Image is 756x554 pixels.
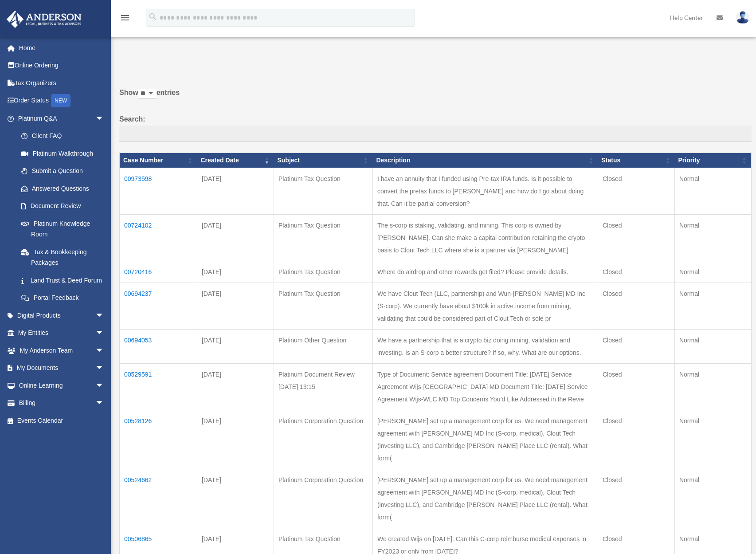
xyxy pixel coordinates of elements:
[197,153,274,168] th: Created Date: activate to sort column ascending
[197,214,274,261] td: [DATE]
[95,306,113,325] span: arrow_drop_down
[6,74,118,92] a: Tax Organizers
[274,329,372,363] td: Platinum Other Question
[598,168,674,214] td: Closed
[12,127,113,145] a: Client FAQ
[6,412,118,429] a: Events Calendar
[95,359,113,377] span: arrow_drop_down
[12,215,113,243] a: Platinum Knowledge Room
[6,92,118,110] a: Order StatusNEW
[274,410,372,469] td: Platinum Corporation Question
[274,469,372,528] td: Platinum Corporation Question
[6,57,118,75] a: Online Ordering
[120,410,197,469] td: 00528126
[372,410,598,469] td: [PERSON_NAME] set up a management corp for us. We need management agreement with [PERSON_NAME] MD...
[674,261,751,283] td: Normal
[95,110,113,128] span: arrow_drop_down
[674,214,751,261] td: Normal
[372,283,598,329] td: We have Clout Tech (LLC, partnership) and Wun-[PERSON_NAME] MD Inc (S-corp). We currently have ab...
[6,110,113,127] a: Platinum Q&Aarrow_drop_down
[372,329,598,363] td: We have a partnership that is a crypto biz doing mining, validation and investing. Is an S-corp a...
[95,342,113,360] span: arrow_drop_down
[598,261,674,283] td: Closed
[95,324,113,342] span: arrow_drop_down
[6,324,118,342] a: My Entitiesarrow_drop_down
[120,469,197,528] td: 00524662
[274,214,372,261] td: Platinum Tax Question
[148,12,158,22] i: search
[674,410,751,469] td: Normal
[674,469,751,528] td: Normal
[372,469,598,528] td: [PERSON_NAME] set up a management corp for us. We need management agreement with [PERSON_NAME] MD...
[598,410,674,469] td: Closed
[197,283,274,329] td: [DATE]
[598,283,674,329] td: Closed
[12,243,113,271] a: Tax & Bookkeeping Packages
[598,469,674,528] td: Closed
[120,363,197,410] td: 00529591
[674,363,751,410] td: Normal
[95,394,113,413] span: arrow_drop_down
[274,261,372,283] td: Platinum Tax Question
[138,89,157,99] select: Showentries
[274,363,372,410] td: Platinum Document Review [DATE] 13:15
[598,363,674,410] td: Closed
[120,261,197,283] td: 00720416
[120,12,130,23] i: menu
[120,153,197,168] th: Case Number: activate to sort column ascending
[197,261,274,283] td: [DATE]
[736,11,749,24] img: User Pic
[6,377,118,394] a: Online Learningarrow_drop_down
[197,469,274,528] td: [DATE]
[372,363,598,410] td: Type of Document: Service agreement Document Title: [DATE] Service Agreement Wijs-[GEOGRAPHIC_DAT...
[12,289,113,307] a: Portal Feedback
[274,168,372,214] td: Platinum Tax Question
[119,86,752,108] label: Show entries
[12,180,109,197] a: Answered Questions
[6,39,118,57] a: Home
[598,153,674,168] th: Status: activate to sort column ascending
[274,153,372,168] th: Subject: activate to sort column ascending
[6,359,118,377] a: My Documentsarrow_drop_down
[120,168,197,214] td: 00973598
[120,329,197,363] td: 00694053
[372,214,598,261] td: The s-corp is staking, validating, and mining. This corp is owned by [PERSON_NAME]. Can she make ...
[674,168,751,214] td: Normal
[120,283,197,329] td: 00694237
[6,306,118,324] a: Digital Productsarrow_drop_down
[120,214,197,261] td: 00724102
[197,410,274,469] td: [DATE]
[197,363,274,410] td: [DATE]
[6,342,118,359] a: My Anderson Teamarrow_drop_down
[51,94,71,107] div: NEW
[372,153,598,168] th: Description: activate to sort column ascending
[12,145,113,162] a: Platinum Walkthrough
[4,11,84,28] img: Anderson Advisors Platinum Portal
[95,377,113,395] span: arrow_drop_down
[372,168,598,214] td: I have an annuity that I funded using Pre-tax IRA funds. Is it possible to convert the pretax fun...
[674,329,751,363] td: Normal
[674,283,751,329] td: Normal
[6,394,118,412] a: Billingarrow_drop_down
[372,261,598,283] td: Where do airdrop and other rewards get filed? Please provide details.
[120,16,130,23] a: menu
[119,126,752,142] input: Search:
[12,162,113,180] a: Submit a Question
[119,113,752,142] label: Search:
[12,271,113,289] a: Land Trust & Deed Forum
[598,329,674,363] td: Closed
[598,214,674,261] td: Closed
[197,168,274,214] td: [DATE]
[674,153,751,168] th: Priority: activate to sort column ascending
[12,197,113,215] a: Document Review
[197,329,274,363] td: [DATE]
[274,283,372,329] td: Platinum Tax Question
